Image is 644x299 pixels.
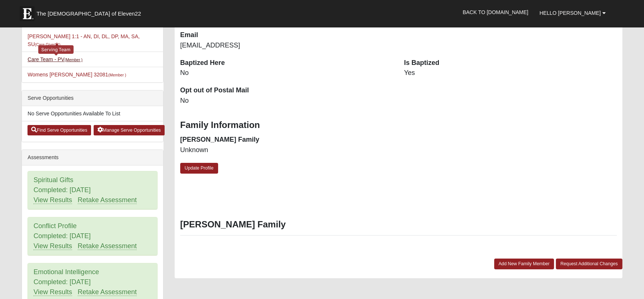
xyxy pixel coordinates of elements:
[180,30,393,40] dt: Email
[28,217,157,255] div: Conflict Profile Completed: [DATE]
[33,288,72,296] a: View Results
[27,33,140,47] a: [PERSON_NAME] 1:1 - AN, DI, DL, DP, MA, SA, SU(Care Giver)
[78,242,137,250] a: Retake Assessment
[78,288,137,296] a: Retake Assessment
[180,96,393,106] dd: No
[78,196,137,204] a: Retake Assessment
[16,3,165,21] a: The [DEMOGRAPHIC_DATA] of Eleven22
[108,73,126,77] small: (Member )
[27,56,82,62] a: Care Team - PV(Member )
[94,125,165,135] a: Manage Serve Opportunities
[38,45,74,54] div: Serving Team
[33,196,72,204] a: View Results
[65,57,82,62] small: (Member )
[33,242,72,250] a: View Results
[180,41,393,50] dd: [EMAIL_ADDRESS]
[494,259,554,269] a: Add New Family Member
[35,42,61,47] small: (Care Giver )
[27,125,91,135] a: Find Serve Opportunities
[180,68,393,78] dd: No
[180,163,218,174] a: Update Profile
[180,86,393,95] dt: Opt out of Postal Mail
[22,106,163,121] li: No Serve Opportunities Available To List
[180,135,393,145] dt: [PERSON_NAME] Family
[534,4,611,22] a: Hello [PERSON_NAME]
[180,145,393,155] dd: Unknown
[20,6,35,21] img: Eleven22 logo
[556,259,622,269] a: Request Additional Changes
[27,72,126,78] a: Womens [PERSON_NAME] 32081(Member )
[540,10,601,16] span: Hello [PERSON_NAME]
[457,3,534,22] a: Back to [DOMAIN_NAME]
[22,150,163,165] div: Assessments
[28,171,157,209] div: Spiritual Gifts Completed: [DATE]
[180,58,393,68] dt: Baptized Here
[180,219,617,230] h3: [PERSON_NAME] Family
[404,58,617,68] dt: Is Baptized
[22,91,163,106] div: Serve Opportunities
[180,120,617,131] h3: Family Information
[404,68,617,78] dd: Yes
[36,10,141,17] span: The [DEMOGRAPHIC_DATA] of Eleven22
